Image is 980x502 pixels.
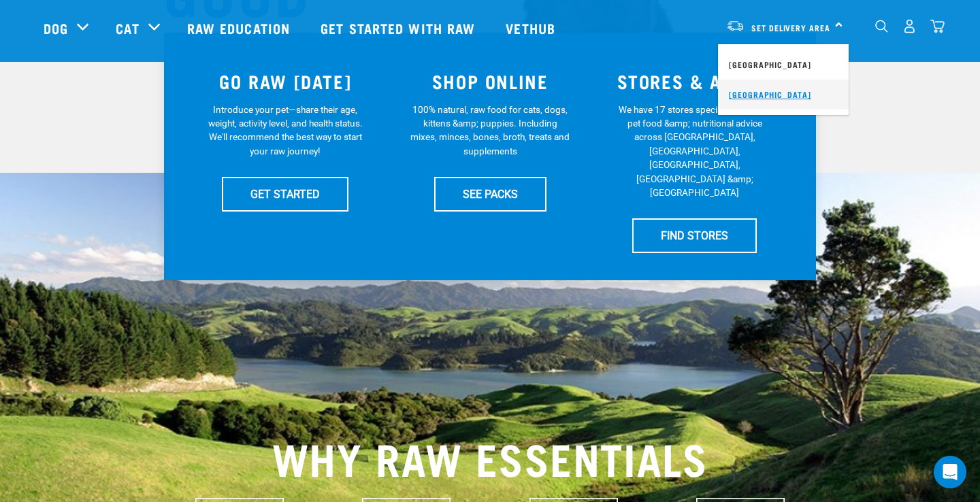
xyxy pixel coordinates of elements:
[751,25,830,30] span: Set Delivery Area
[718,80,849,110] a: [GEOGRAPHIC_DATA]
[492,1,572,55] a: Vethub
[934,456,966,488] div: Open Intercom Messenger
[875,20,888,33] img: home-icon-1@2x.png
[174,1,307,55] a: Raw Education
[930,19,945,33] img: home-icon@2x.png
[410,103,570,158] p: 100% natural, raw food for cats, dogs, kittens &amp; puppies. Including mixes, minces, bones, bro...
[206,103,365,158] p: Introduce your pet—share their age, weight, activity level, and health status. We'll recommend th...
[615,103,774,200] p: We have 17 stores specialising in raw pet food &amp; nutritional advice across [GEOGRAPHIC_DATA],...
[632,218,757,252] a: FIND STORES
[191,71,380,92] h3: GO RAW [DATE]
[726,20,745,32] img: van-moving.png
[396,71,585,92] h3: SHOP ONLINE
[434,177,546,211] a: SEE PACKS
[600,71,789,92] h3: STORES & ADVICE
[222,177,348,211] a: GET STARTED
[718,50,849,80] a: [GEOGRAPHIC_DATA]
[44,18,68,38] a: Dog
[116,18,139,38] a: Cat
[44,433,936,482] h2: WHY RAW ESSENTIALS
[902,19,917,33] img: user.png
[307,1,492,55] a: Get started with Raw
